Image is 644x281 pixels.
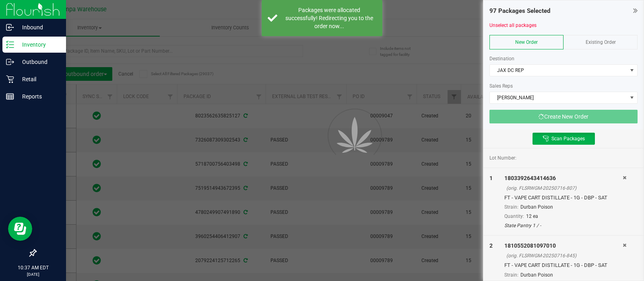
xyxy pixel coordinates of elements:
[489,242,493,249] span: 2
[506,185,623,192] div: (orig. FLSRWGM-20250716-807)
[14,92,62,101] p: Reports
[504,242,623,250] div: 1810552081097010
[489,110,638,123] button: Create New Order
[4,271,62,277] p: [DATE]
[6,58,14,66] inline-svg: Outbound
[504,222,623,229] div: State Pantry 1 / -
[586,39,616,45] span: Existing Order
[490,92,627,103] span: [PERSON_NAME]
[504,204,518,210] span: Strain:
[526,213,538,219] span: 12 ea
[504,272,518,278] span: Strain:
[14,40,62,49] p: Inventory
[520,204,553,210] span: Durban Poison
[533,133,595,145] button: Scan Packages
[489,56,514,62] span: Destination
[8,217,32,241] iframe: Resource center
[489,175,493,181] span: 1
[14,23,62,32] p: Inbound
[504,174,623,183] div: 1803392643414636
[6,92,14,101] inline-svg: Reports
[489,23,537,28] a: Unselect all packages
[504,194,623,202] div: FT - VAPE CART DISTILLATE - 1G - DBP - SAT
[506,252,623,259] div: (orig. FLSRWGM-20250716-845)
[551,135,585,142] span: Scan Packages
[520,272,553,278] span: Durban Poison
[14,57,62,67] p: Outbound
[504,213,524,219] span: Quantity:
[6,41,14,49] inline-svg: Inventory
[490,65,627,76] span: JAX DC REP
[14,74,62,84] p: Retail
[6,23,14,31] inline-svg: Inbound
[489,83,513,89] span: Sales Reps
[282,6,376,30] div: Packages were allocated successfully! Redirecting you to the order now...
[6,75,14,83] inline-svg: Retail
[504,261,623,269] div: FT - VAPE CART DISTILLATE - 1G - DBP - SAT
[489,154,516,162] span: Lot Number:
[4,264,62,271] p: 10:37 AM EDT
[515,39,538,45] span: New Order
